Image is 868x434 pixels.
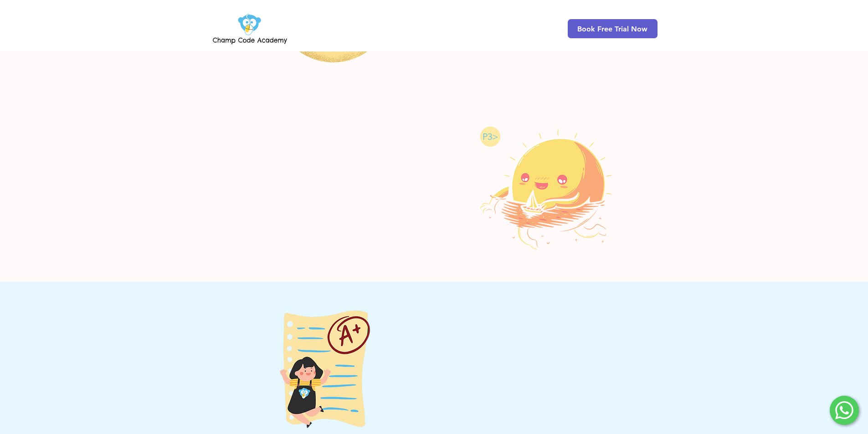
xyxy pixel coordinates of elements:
img: Online Coding Class for Primary 3 and Above [480,129,612,250]
a: Book Free Trial Now [568,19,657,38]
img: Champ Code Academy Logo PNG.png [211,11,289,46]
span: Book Free Trial Now [577,25,647,33]
svg: Online Coding Class for Primary 3 and Above [480,127,500,147]
span: P3> [483,131,498,142]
